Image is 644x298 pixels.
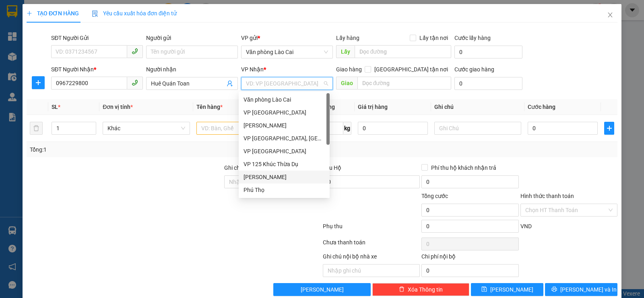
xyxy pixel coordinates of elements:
span: Lấy [336,45,355,58]
div: Quán Toan [239,171,330,183]
div: VP [GEOGRAPHIC_DATA] [244,108,325,117]
div: Chi phí nội bộ [421,252,518,264]
span: kg [343,122,351,135]
div: SĐT Người Nhận [51,65,143,74]
input: Dọc đường [355,45,452,58]
h1: 29Y26B54 [88,58,140,76]
span: [PERSON_NAME] [490,285,533,294]
span: save [481,286,487,293]
label: Cước lấy hàng [454,35,491,41]
button: Close [599,4,621,27]
span: [PERSON_NAME] và In [560,285,617,294]
div: VP Hà Nội [239,145,330,158]
span: VND [520,223,532,229]
span: [PERSON_NAME] [301,285,344,294]
b: Gửi khách hàng [76,42,151,52]
span: plus [27,10,32,16]
button: deleteXóa Thông tin [372,283,469,296]
span: SL [52,104,58,110]
input: Cước lấy hàng [454,46,522,58]
span: TẠO ĐƠN HÀNG [27,10,79,17]
span: Phí thu hộ khách nhận trả [428,163,500,172]
div: VP 125 Khúc Thừa Dụ [244,160,325,169]
li: Số [GEOGRAPHIC_DATA], [GEOGRAPHIC_DATA] [45,20,183,30]
span: Tổng cước [421,193,448,199]
span: VP Nhận [241,66,264,73]
div: Yên Bái [239,119,330,132]
span: Giao [336,77,357,90]
span: Văn phòng Lào Cai [246,46,328,58]
span: phone [132,79,138,86]
div: Ghi chú nội bộ nhà xe [323,252,420,264]
span: Khác [107,122,185,134]
span: Tên hàng [196,104,223,110]
span: plus [32,79,44,86]
input: Cước giao hàng [454,77,522,90]
input: Dọc đường [357,77,452,90]
span: Thu Hộ [323,165,341,171]
input: VD: Bàn, Ghế [196,122,283,135]
span: Xóa Thông tin [408,285,443,294]
span: Yêu cầu xuất hóa đơn điện tử [92,10,177,17]
span: Lấy hàng [336,35,359,41]
button: plus [32,76,45,89]
input: Nhập ghi chú [323,264,420,277]
div: Phụ thu [322,222,421,236]
input: Ghi Chú [434,122,521,135]
div: [PERSON_NAME] [244,121,325,130]
b: [PERSON_NAME] Sunrise [61,9,166,19]
span: plus [605,125,614,131]
label: Hình thức thanh toán [520,193,574,199]
button: printer[PERSON_NAME] và In [545,283,617,296]
label: Ghi chú đơn hàng [224,165,268,171]
div: Người nhận [146,65,238,74]
label: Cước giao hàng [454,66,494,73]
span: Lấy tận nơi [416,33,451,42]
input: Ghi chú đơn hàng [224,175,321,188]
th: Ghi chú [431,99,524,115]
button: [PERSON_NAME] [273,283,370,296]
span: phone [132,48,138,54]
span: printer [551,286,557,293]
div: Chưa thanh toán [322,238,421,252]
div: VP gửi [241,33,333,42]
b: GỬI : Văn phòng Lào Cai [10,58,83,85]
span: Giao hàng [336,66,362,73]
li: Hotline: 19003239 - 0926.621.621 [45,30,183,40]
span: delete [399,286,405,293]
span: Giá trị hàng [358,104,388,110]
div: Người gửi [146,33,238,42]
span: close [607,12,613,18]
button: save[PERSON_NAME] [471,283,543,296]
div: VP 125 Khúc Thừa Dụ [239,158,330,171]
div: Tổng: 1 [30,145,249,154]
span: Cước hàng [528,104,555,110]
div: Phú Thọ [239,183,330,196]
div: Văn phòng Lào Cai [244,95,325,104]
div: VP [GEOGRAPHIC_DATA], [GEOGRAPHIC_DATA] [244,134,325,143]
span: [GEOGRAPHIC_DATA] tận nơi [371,65,451,74]
button: delete [30,122,43,135]
div: Văn phòng Lào Cai [239,93,330,106]
img: icon [92,10,98,17]
div: VP 616 Điện Biên, Yên Bái [239,132,330,145]
div: [PERSON_NAME] [244,173,325,181]
img: logo.jpg [10,10,50,50]
div: VP [GEOGRAPHIC_DATA] [244,147,325,156]
div: Phú Thọ [244,185,325,194]
div: SĐT Người Gửi [51,33,143,42]
span: user-add [227,80,233,87]
input: 0 [358,122,428,135]
div: VP Thượng Lý [239,106,330,119]
button: plus [604,122,614,135]
span: Đơn vị tính [103,104,133,110]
